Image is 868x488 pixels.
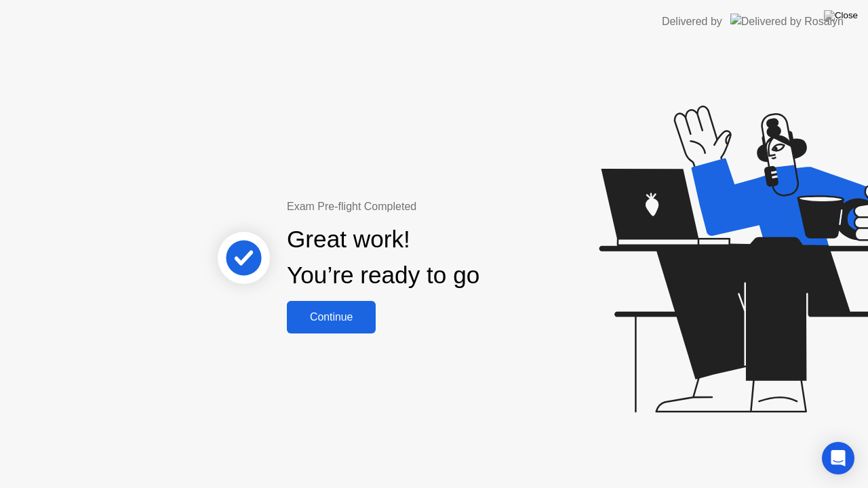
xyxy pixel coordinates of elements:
div: Exam Pre-flight Completed [287,199,567,215]
img: Close [824,10,858,21]
div: Open Intercom Messenger [822,442,854,474]
div: Continue [291,311,372,323]
button: Continue [287,301,376,333]
div: Delivered by [662,14,722,30]
img: Delivered by Rosalyn [730,14,844,29]
div: Great work! You’re ready to go [287,222,479,293]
